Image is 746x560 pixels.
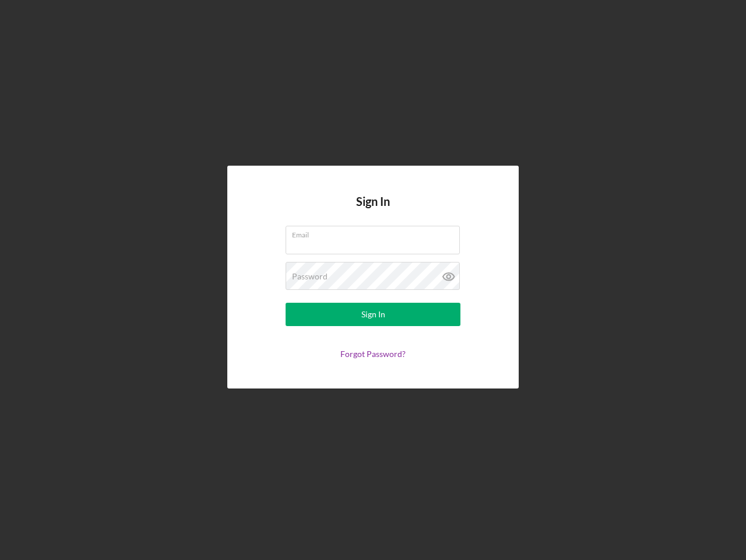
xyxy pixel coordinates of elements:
a: Forgot Password? [340,349,406,359]
div: Sign In [361,303,385,326]
label: Password [292,272,328,281]
h4: Sign In [356,195,390,226]
button: Sign In [286,303,460,326]
label: Email [292,226,460,239]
